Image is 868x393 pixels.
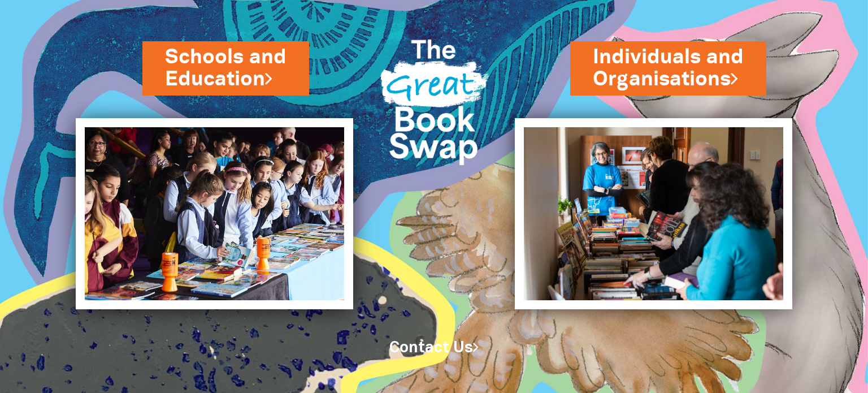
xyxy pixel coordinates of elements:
img: Schools and Education [76,118,353,309]
a: Schools andEducation [165,43,287,93]
img: Individuals and Organisations [515,118,792,309]
a: Contact Us [389,341,479,355]
a: Individuals andOrganisations [593,43,744,93]
img: Great Bookswap logo [370,14,498,183]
